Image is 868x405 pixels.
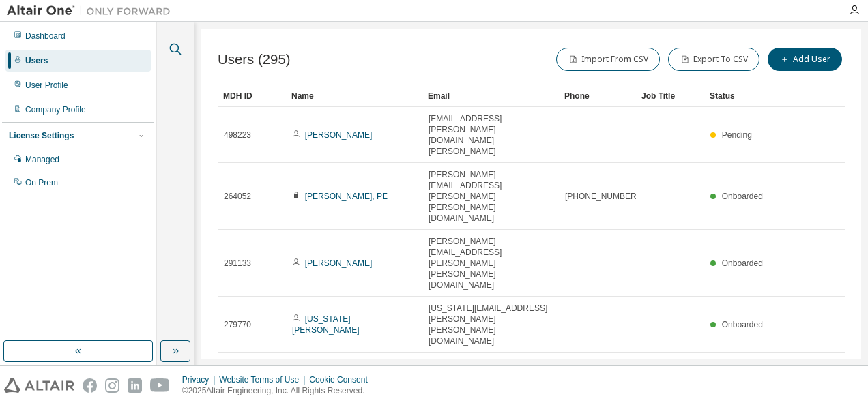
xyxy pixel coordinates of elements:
[25,80,68,91] div: User Profile
[641,85,699,107] div: Job Title
[25,177,58,188] div: On Prem
[429,113,553,157] span: [EMAIL_ADDRESS][PERSON_NAME][DOMAIN_NAME][PERSON_NAME]
[564,85,631,107] div: Phone
[219,374,309,385] div: Website Terms of Use
[305,130,373,140] a: [PERSON_NAME]
[565,191,639,202] span: [PHONE_NUMBER]
[7,4,177,18] img: Altair One
[150,378,170,393] img: youtube.svg
[224,258,251,269] span: 291133
[9,130,74,141] div: License Settings
[224,130,251,140] span: 498223
[223,85,280,107] div: MDH ID
[224,191,251,202] span: 264052
[710,85,767,107] div: Status
[429,303,553,346] span: [US_STATE][EMAIL_ADDRESS][PERSON_NAME][PERSON_NAME][DOMAIN_NAME]
[291,85,417,107] div: Name
[218,52,291,67] span: Users (295)
[25,55,48,66] div: Users
[305,258,373,268] a: [PERSON_NAME]
[292,314,360,335] a: [US_STATE][PERSON_NAME]
[556,48,660,71] button: Import From CSV
[428,85,553,107] div: Email
[182,385,376,397] p: © 2025 Altair Engineering, Inc. All Rights Reserved.
[25,104,86,115] div: Company Profile
[768,48,842,71] button: Add User
[722,192,763,201] span: Onboarded
[25,31,66,42] div: Dashboard
[722,258,763,268] span: Onboarded
[182,374,219,385] div: Privacy
[305,192,388,201] a: [PERSON_NAME], PE
[668,48,759,71] button: Export To CSV
[722,320,763,329] span: Onboarded
[429,169,553,224] span: [PERSON_NAME][EMAIL_ADDRESS][PERSON_NAME][PERSON_NAME][DOMAIN_NAME]
[105,378,119,393] img: instagram.svg
[429,236,553,290] span: [PERSON_NAME][EMAIL_ADDRESS][PERSON_NAME][PERSON_NAME][DOMAIN_NAME]
[309,374,375,385] div: Cookie Consent
[83,378,97,393] img: facebook.svg
[128,378,142,393] img: linkedin.svg
[224,319,251,330] span: 279770
[722,130,752,140] span: Pending
[4,378,74,393] img: altair_logo.svg
[25,154,59,165] div: Managed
